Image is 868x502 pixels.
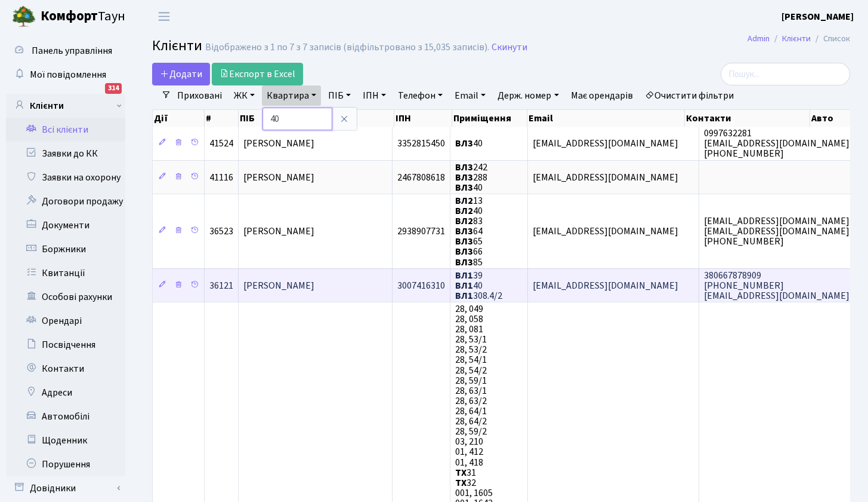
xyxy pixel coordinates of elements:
span: 41524 [209,137,233,150]
span: 2467808618 [397,171,445,184]
b: ТХ [455,466,467,479]
span: [PERSON_NAME] [243,279,314,292]
span: 41116 [209,171,233,184]
a: Має орендарів [566,85,638,106]
a: Очистити фільтри [640,85,739,106]
span: [EMAIL_ADDRESS][DOMAIN_NAME] [533,225,678,238]
b: ВЛ3 [455,161,473,174]
span: Клієнти [152,35,202,56]
th: Дії [153,110,205,127]
a: Email [450,85,490,106]
span: 380667878909 [PHONE_NUMBER] [EMAIL_ADDRESS][DOMAIN_NAME] [704,269,850,302]
b: ВЛ3 [455,235,473,248]
b: ВЛ2 [455,194,473,207]
span: 3352815450 [397,137,445,150]
a: Орендарі [6,309,125,333]
a: Клієнти [6,94,125,118]
a: Скинути [492,42,527,53]
a: Довідники [6,476,125,500]
a: Боржники [6,237,125,261]
th: ІПН [394,110,452,127]
th: ПІБ [239,110,394,127]
span: 13 40 83 64 65 66 85 [455,194,483,269]
a: ПІБ [323,85,356,106]
input: Пошук... [721,63,850,85]
nav: breadcrumb [730,26,868,51]
span: [PERSON_NAME] [243,171,314,184]
span: [PERSON_NAME] [243,137,314,150]
span: [PERSON_NAME] [243,225,314,238]
span: Панель управління [32,44,112,57]
a: Квитанції [6,261,125,285]
a: [PERSON_NAME] [781,10,854,24]
span: 0997632281 [EMAIL_ADDRESS][DOMAIN_NAME] [PHONE_NUMBER] [704,127,850,160]
span: [EMAIL_ADDRESS][DOMAIN_NAME] [533,279,678,292]
a: Адреси [6,381,125,405]
a: Посвідчення [6,333,125,357]
b: Комфорт [41,7,98,26]
span: 36523 [209,225,233,238]
a: Експорт в Excel [212,63,303,85]
b: ВЛ1 [455,289,473,302]
th: Приміщення [452,110,528,127]
a: Заявки на охорону [6,166,125,189]
b: ВЛ3 [455,137,473,150]
a: Квартира [262,85,321,106]
a: Всі клієнти [6,118,125,142]
a: ІПН [358,85,391,106]
b: ВЛ2 [455,215,473,228]
div: Відображено з 1 по 7 з 7 записів (відфільтровано з 15,035 записів). [205,42,489,53]
span: 242 288 40 [455,161,487,194]
a: Телефон [393,85,447,106]
span: [EMAIL_ADDRESS][DOMAIN_NAME] [533,171,678,184]
span: [EMAIL_ADDRESS][DOMAIN_NAME] [EMAIL_ADDRESS][DOMAIN_NAME] [PHONE_NUMBER] [704,215,850,248]
span: 3007416310 [397,279,445,292]
a: Приховані [172,85,227,106]
b: ВЛ3 [455,171,473,184]
a: Договори продажу [6,189,125,213]
b: [PERSON_NAME] [781,10,854,23]
a: Панель управління [6,39,125,63]
button: Переключити навігацію [149,7,179,26]
span: 36121 [209,279,233,292]
a: Контакти [6,357,125,381]
a: Документи [6,213,125,237]
b: ТХ [455,476,467,489]
b: ВЛ2 [455,204,473,218]
span: Таун [41,7,125,27]
b: ВЛ3 [455,246,473,259]
li: Список [811,32,850,45]
b: ВЛ3 [455,256,473,269]
span: 2938907731 [397,225,445,238]
a: Admin [747,32,770,45]
b: ВЛ3 [455,181,473,194]
a: Автомобілі [6,405,125,428]
a: Мої повідомлення314 [6,63,125,87]
div: 314 [105,83,122,94]
span: Мої повідомлення [30,68,106,81]
b: ВЛ1 [455,279,473,292]
span: [EMAIL_ADDRESS][DOMAIN_NAME] [533,137,678,150]
a: ЖК [229,85,260,106]
a: Додати [152,63,210,85]
b: ВЛ3 [455,225,473,238]
span: Додати [160,68,202,81]
a: Клієнти [782,32,811,45]
th: # [205,110,239,127]
a: Держ. номер [493,85,563,106]
th: Email [527,110,685,127]
a: Порушення [6,452,125,476]
a: Особові рахунки [6,285,125,309]
a: Щоденник [6,428,125,452]
th: Контакти [685,110,810,127]
a: Заявки до КК [6,142,125,166]
span: 39 40 308.4/2 [455,269,502,302]
b: ВЛ1 [455,269,473,282]
span: 40 [455,137,483,150]
img: logo.png [12,5,36,29]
